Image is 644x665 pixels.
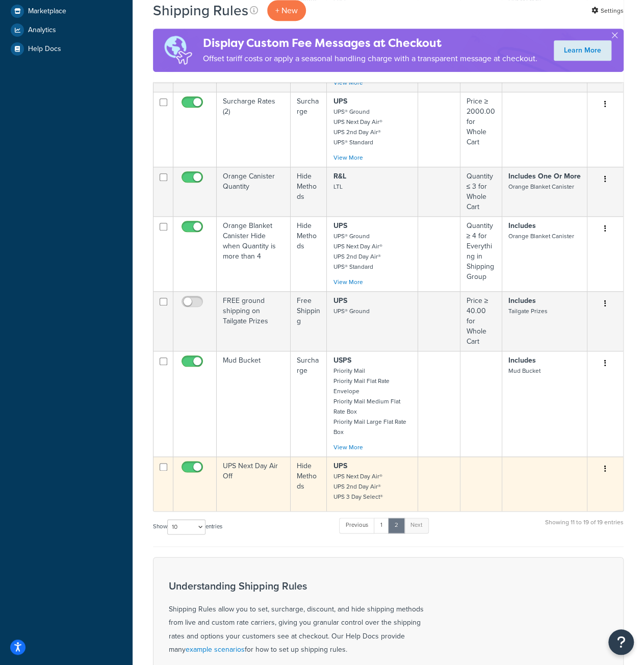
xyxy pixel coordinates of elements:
a: Analytics [8,21,125,39]
span: Help Docs [28,45,61,54]
strong: Includes [508,355,536,366]
img: duties-banner-06bc72dcb5fe05cb3f9472aba00be2ae8eb53ab6f0d8bb03d382ba314ac3c341.png [153,29,203,72]
strong: UPS [333,461,347,471]
span: Analytics [28,26,56,35]
strong: Includes [508,295,536,306]
small: UPS® Ground UPS Next Day Air® UPS 2nd Day Air® UPS® Standard [333,107,382,147]
a: Marketplace [8,2,125,20]
small: UPS® Ground UPS Next Day Air® UPS 2nd Day Air® UPS® Standard [333,232,382,271]
a: Previous [339,518,375,533]
a: 2 [388,518,405,533]
h1: Shipping Rules [153,1,248,20]
small: Tailgate Prizes [508,306,548,316]
div: Shipping Rules allow you to set, surcharge, discount, and hide shipping methods from live and cus... [169,580,424,656]
a: Next [404,518,429,533]
small: UPS Next Day Air® UPS 2nd Day Air® UPS 3 Day Select® [333,472,382,501]
strong: USPS [333,355,351,366]
strong: Includes [508,220,536,231]
td: Hide Methods [291,456,327,511]
span: Marketplace [28,7,66,16]
strong: UPS [333,96,347,107]
small: Orange Blanket Canister [508,182,574,191]
small: Priority Mail Priority Mail Flat Rate Envelope Priority Mail Medium Flat Rate Box Priority Mail L... [333,366,406,437]
td: UPS Next Day Air Off [217,456,291,511]
label: Show entries [153,519,222,534]
p: Offset tariff costs or apply a seasonal handling charge with a transparent message at checkout. [203,52,537,66]
strong: Includes One Or More [508,171,581,182]
td: Orange Blanket Canister Hide when Quantity is more than 4 [217,216,291,291]
td: Mud Bucket [217,351,291,456]
td: Hide Methods [291,167,327,216]
strong: R&L [333,171,346,182]
td: Surcharge Rates (2) [217,92,291,167]
small: Mud Bucket [508,366,540,375]
a: Learn More [554,40,611,61]
small: UPS® Ground [333,306,369,316]
small: LTL [333,182,342,191]
td: Price ≥ 40.00 for Whole Cart [460,291,502,351]
a: example scenarios [186,644,245,654]
a: View More [333,277,363,287]
strong: UPS [333,220,347,231]
a: Settings [591,4,624,18]
button: Open Resource Center [608,629,634,655]
td: Quantity ≤ 3 for Whole Cart [460,167,502,216]
td: Hide Methods [291,216,327,291]
td: Orange Canister Quantity [217,167,291,216]
div: Showing 11 to 19 of 19 entries [545,517,624,539]
a: View More [333,443,363,452]
td: FREE ground shipping on Tailgate Prizes [217,291,291,351]
td: Surcharge [291,351,327,456]
a: 1 [374,518,389,533]
td: Free Shipping [291,291,327,351]
td: Surcharge [291,92,327,167]
select: Showentries [167,519,205,534]
a: View More [333,153,363,162]
h4: Display Custom Fee Messages at Checkout [203,35,537,52]
a: View More [333,78,363,87]
td: Price ≥ 2000.00 for Whole Cart [460,92,502,167]
strong: UPS [333,295,347,306]
h3: Understanding Shipping Rules [169,580,424,592]
td: Quantity ≥ 4 for Everything in Shipping Group [460,216,502,291]
small: Orange Blanket Canister [508,232,574,241]
a: Help Docs [8,40,125,58]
